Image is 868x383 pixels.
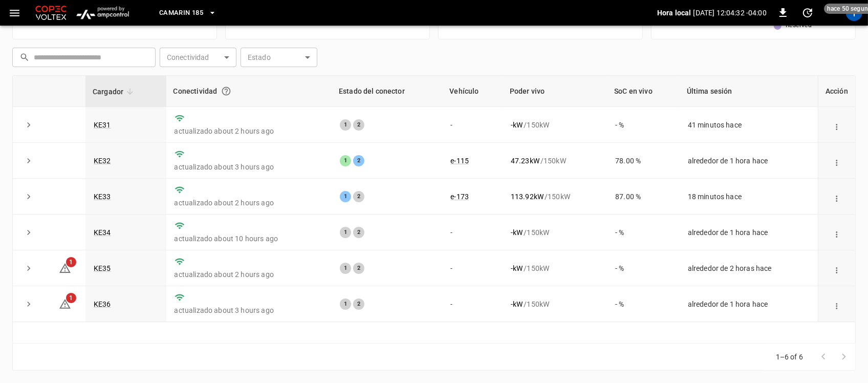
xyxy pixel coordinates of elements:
[159,7,203,19] span: Camarin 185
[442,250,503,286] td: -
[94,228,111,237] a: KE34
[155,3,221,23] button: Camarin 185
[511,299,599,309] div: / 150 kW
[511,192,599,202] div: / 150 kW
[607,179,680,215] td: 87.00 %
[33,3,69,23] img: Customer Logo
[442,76,503,107] th: Vehículo
[450,193,469,201] a: e-173
[175,233,323,244] p: actualizado about 10 hours ago
[607,215,680,250] td: - %
[830,120,844,130] div: action cell options
[93,86,137,98] span: Cargador
[175,269,323,280] p: actualizado about 2 hours ago
[353,299,364,310] div: 2
[511,120,523,130] p: - kW
[511,227,599,238] div: / 150 kW
[830,299,844,309] div: action cell options
[94,300,111,308] a: KE36
[21,225,36,240] button: expand row
[353,263,364,274] div: 2
[511,299,523,309] p: - kW
[680,286,818,322] td: alrededor de 1 hora hace
[511,263,523,273] p: - kW
[94,193,111,201] a: KE33
[353,119,364,131] div: 2
[173,82,324,100] div: Conectividad
[442,107,503,143] td: -
[607,107,680,143] td: - %
[94,157,111,165] a: KE32
[511,263,599,273] div: / 150 kW
[59,264,71,272] a: 1
[511,156,599,166] div: / 150 kW
[818,76,855,107] th: Acción
[680,76,818,107] th: Última sesión
[217,82,235,100] button: Conexión entre el cargador y nuestro software.
[21,261,36,276] button: expand row
[830,156,844,166] div: action cell options
[799,5,816,21] button: set refresh interval
[776,352,803,362] p: 1–6 of 6
[94,121,111,129] a: KE31
[830,192,844,202] div: action cell options
[175,198,323,208] p: actualizado about 2 hours ago
[607,76,680,107] th: SoC en vivo
[66,257,76,267] span: 1
[450,157,469,165] a: e-115
[607,250,680,286] td: - %
[503,76,607,107] th: Poder vivo
[340,263,351,274] div: 1
[94,264,111,272] a: KE35
[21,153,36,168] button: expand row
[680,107,818,143] td: 41 minutos hace
[353,227,364,238] div: 2
[21,117,36,133] button: expand row
[830,227,844,238] div: action cell options
[511,227,523,238] p: - kW
[340,119,351,131] div: 1
[175,162,323,172] p: actualizado about 3 hours ago
[340,191,351,202] div: 1
[353,155,364,166] div: 2
[442,286,503,322] td: -
[680,215,818,250] td: alrededor de 1 hora hace
[21,296,36,312] button: expand row
[680,143,818,179] td: alrededor de 1 hora hace
[511,120,599,130] div: / 150 kW
[511,156,539,166] p: 47.23 kW
[66,293,76,303] span: 1
[680,250,818,286] td: alrededor de 2 horas hace
[340,155,351,166] div: 1
[340,299,351,310] div: 1
[830,263,844,273] div: action cell options
[340,227,351,238] div: 1
[680,179,818,215] td: 18 minutos hace
[607,286,680,322] td: - %
[511,192,544,202] p: 113.92 kW
[21,189,36,204] button: expand row
[175,126,323,136] p: actualizado about 2 hours ago
[332,76,442,107] th: Estado del conector
[73,3,133,23] img: ampcontrol.io logo
[353,191,364,202] div: 2
[657,8,691,18] p: Hora local
[693,8,767,18] p: [DATE] 12:04:32 -04:00
[786,20,812,31] span: Reserved
[175,305,323,315] p: actualizado about 3 hours ago
[59,300,71,308] a: 1
[442,215,503,250] td: -
[607,143,680,179] td: 78.00 %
